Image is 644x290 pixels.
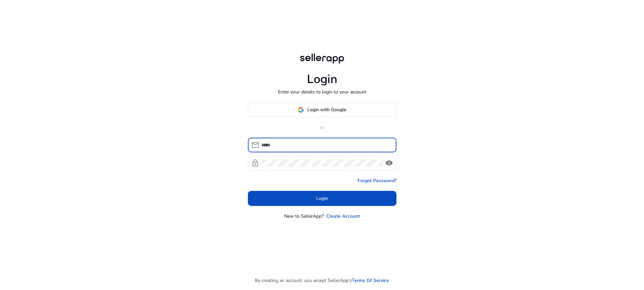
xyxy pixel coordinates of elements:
[248,191,396,206] button: Login
[248,102,396,117] button: Login with Google
[385,159,393,167] span: visibility
[316,195,328,202] span: Login
[278,88,366,95] p: Enter your details to login to your account
[248,124,396,131] p: or
[284,213,324,220] p: New to SellerApp?
[358,177,396,184] a: Forgot Password?
[307,106,346,113] span: Login with Google
[326,213,360,220] a: Create Account
[251,141,259,149] span: mail
[298,107,304,113] img: google-logo.svg
[307,72,337,86] h1: Login
[352,277,389,284] a: Terms Of Service
[251,159,259,167] span: lock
